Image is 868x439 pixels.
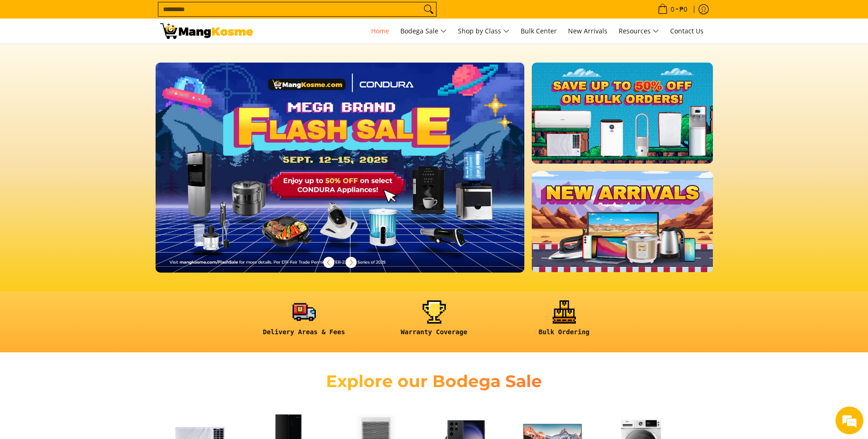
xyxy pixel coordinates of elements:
span: Shop by Class [458,25,509,37]
a: <h6><strong>Warranty Coverage</strong></h6> [374,300,495,344]
img: Mang Kosme: Your Home Appliances Warehouse Sale Partner! [160,23,253,39]
span: Contact Us [670,26,704,35]
span: Bulk Center [521,26,557,35]
span: 0 [669,6,676,13]
a: <h6><strong>Delivery Areas & Fees</strong></h6> [244,300,365,344]
span: ₱0 [678,6,689,13]
a: Bulk Center [516,19,561,44]
span: Resources [619,25,659,37]
button: Next [341,252,361,273]
a: <h6><strong>Bulk Ordering</strong></h6> [504,300,625,344]
span: Bodega Sale [400,25,447,37]
span: New Arrivals [568,26,607,35]
a: Home [366,19,394,44]
a: Shop by Class [453,19,514,44]
a: Contact Us [666,19,708,44]
button: Search [421,2,436,16]
a: Resources [614,19,664,44]
button: Previous [319,252,339,273]
span: • [655,4,690,14]
a: New Arrivals [563,19,612,44]
span: Home [371,26,389,35]
a: Bodega Sale [396,19,451,44]
nav: Main Menu [262,19,708,44]
h2: Explore our Bodega Sale [300,371,569,392]
img: Desktop homepage 29339654 2507 42fb b9ff a0650d39e9ed [156,63,525,273]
